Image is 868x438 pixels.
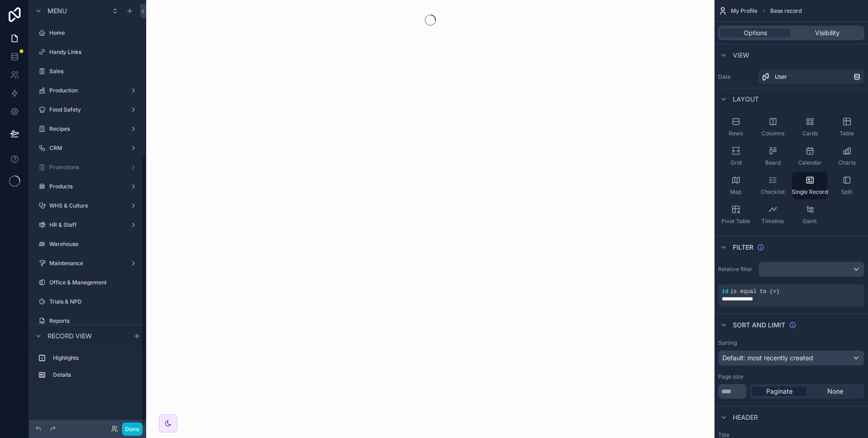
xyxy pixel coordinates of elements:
span: None [827,387,843,396]
button: Timeline [755,201,790,229]
label: Office & Management [49,279,139,286]
label: CRM [49,144,126,152]
label: Production [49,87,126,94]
span: Pivot Table [721,218,750,225]
span: Checklist [761,188,785,196]
span: is equal to (=) [730,288,779,295]
label: Food Safety [49,106,126,113]
label: Maintenance [49,260,126,267]
label: Data [718,73,755,80]
a: Handy Links [35,45,141,59]
a: Trials & NPD [35,294,141,309]
span: Layout [733,95,759,104]
button: Gantt [792,201,827,229]
span: Split [841,188,852,196]
span: Menu [48,6,67,16]
button: Charts [829,143,864,170]
button: Rows [718,113,753,141]
button: Single Record [792,172,827,199]
label: Sorting [718,339,737,347]
div: scrollable content [29,347,146,391]
span: Cards [802,130,818,137]
label: Reports [49,317,139,325]
span: Single Record [792,188,828,196]
span: Visibility [815,28,840,37]
span: Filter [733,243,753,252]
label: Relative filter [718,266,755,273]
span: id [722,288,728,295]
span: Gantt [803,218,817,225]
a: Food Safety [35,102,141,117]
a: WHS & Culture [35,198,141,213]
span: Charts [838,159,856,166]
button: Split [829,172,864,199]
a: CRM [35,141,141,155]
span: Map [730,188,741,196]
span: Options [744,28,767,37]
span: My Profile [731,7,757,15]
a: Reports [35,314,141,328]
span: Rows [729,130,743,137]
label: Warehouse [49,240,139,248]
a: Office & Management [35,275,141,290]
a: Sales [35,64,141,79]
span: User [775,73,787,80]
label: Details [53,371,137,379]
button: Cards [792,113,827,141]
button: Default: most recently created [718,350,864,366]
button: Board [755,143,790,170]
a: User [758,69,864,84]
span: Calendar [798,159,822,166]
button: Table [829,113,864,141]
span: Board [765,159,781,166]
button: Grid [718,143,753,170]
button: Pivot Table [718,201,753,229]
button: Map [718,172,753,199]
span: Timeline [762,218,784,225]
span: Grid [730,159,741,166]
span: Sort And Limit [733,320,785,330]
label: Promotions [49,164,126,171]
span: Header [733,413,758,422]
label: Home [49,29,139,37]
a: Maintenance [35,256,141,271]
a: Production [35,83,141,98]
label: Page size [718,373,743,380]
label: Recipes [49,125,126,133]
span: Columns [762,130,784,137]
button: Columns [755,113,790,141]
button: Done [122,422,143,436]
label: WHS & Culture [49,202,126,209]
label: Handy Links [49,48,139,56]
a: Recipes [35,122,141,136]
span: Paginate [766,387,793,396]
span: Table [840,130,854,137]
a: Promotions [35,160,141,175]
label: Products [49,183,126,190]
label: Highlights [53,354,137,362]
span: Base record [770,7,802,15]
button: Calendar [792,143,827,170]
a: HR & Staff [35,218,141,232]
a: Home [35,26,141,40]
a: Products [35,179,141,194]
span: Record view [48,331,92,341]
a: Warehouse [35,237,141,251]
span: View [733,51,749,60]
span: Default: most recently created [722,354,813,362]
label: HR & Staff [49,221,126,229]
button: Checklist [755,172,790,199]
label: Trials & NPD [49,298,139,305]
label: Sales [49,68,139,75]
